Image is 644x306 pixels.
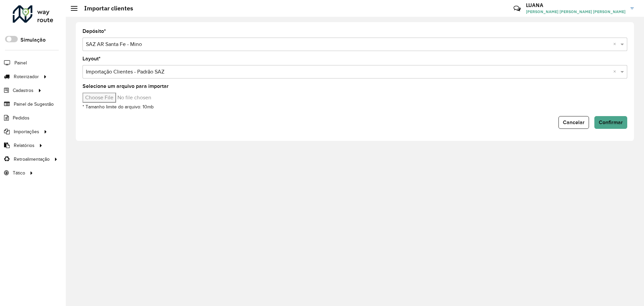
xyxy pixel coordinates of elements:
[526,9,626,15] span: [PERSON_NAME] [PERSON_NAME] [PERSON_NAME]
[599,119,623,125] span: Confirmar
[14,128,39,135] span: Importações
[563,119,585,125] span: Cancelar
[14,156,50,163] span: Retroalimentação
[613,40,619,48] span: Clear all
[13,87,34,94] span: Cadastros
[83,27,106,35] label: Depósito
[510,1,524,16] a: Contato Rápido
[14,101,54,108] span: Painel de Sugestão
[77,5,133,12] h2: Importar clientes
[613,68,619,76] span: Clear all
[14,142,35,149] span: Relatórios
[83,104,154,109] small: * Tamanho limite do arquivo: 10mb
[83,82,169,90] label: Selecione um arquivo para importar
[20,36,46,44] label: Simulação
[13,114,30,121] span: Pedidos
[14,73,39,80] span: Roteirizador
[558,116,589,129] button: Cancelar
[14,59,27,66] span: Painel
[83,55,101,63] label: Layout
[13,169,25,176] span: Tático
[594,116,627,129] button: Confirmar
[526,2,626,8] h3: LUANA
